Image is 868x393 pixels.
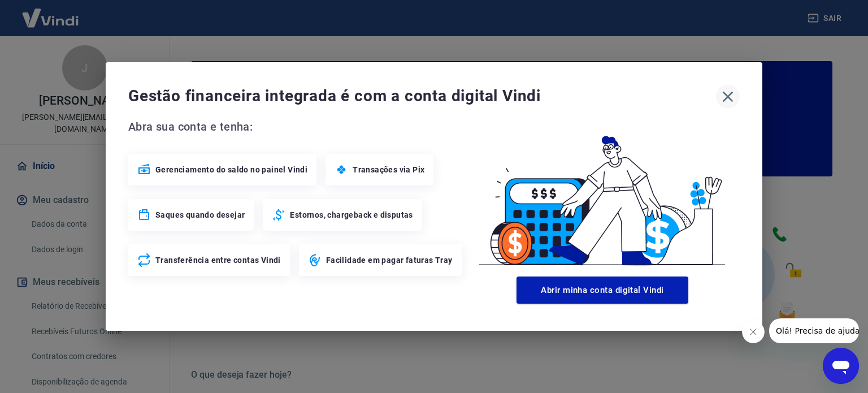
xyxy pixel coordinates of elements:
button: Abrir minha conta digital Vindi [517,277,688,304]
span: Olá! Precisa de ajuda? [7,8,95,17]
iframe: Botão para abrir a janela de mensagens [823,348,859,384]
span: Saques quando desejar [155,209,245,221]
span: Gerenciamento do saldo no painel Vindi [155,164,307,175]
span: Facilidade em pagar faturas Tray [326,254,453,266]
iframe: Fechar mensagem [742,321,765,343]
span: Gestão financeira integrada é com a conta digital Vindi [128,85,716,107]
span: Transferência entre contas Vindi [155,254,281,266]
span: Abra sua conta e tenha: [128,118,465,136]
span: Transações via Pix [353,164,424,175]
span: Estornos, chargeback e disputas [290,209,413,221]
iframe: Mensagem da empresa [769,318,859,343]
img: Good Billing [465,118,740,272]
